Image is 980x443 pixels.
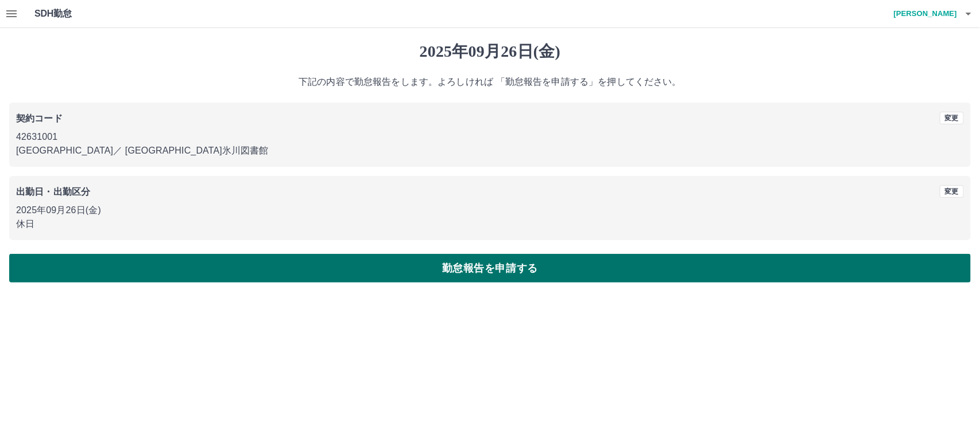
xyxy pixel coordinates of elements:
p: 42631001 [16,130,964,144]
p: 2025年09月26日(金) [16,203,964,217]
p: 休日 [16,217,964,231]
p: [GEOGRAPHIC_DATA] ／ [GEOGRAPHIC_DATA]氷川図書館 [16,144,964,158]
b: 契約コード [16,113,63,123]
h1: 2025年09月26日(金) [9,42,971,61]
p: 下記の内容で勤怠報告をします。よろしければ 「勤怠報告を申請する」を押してください。 [9,75,971,89]
b: 出勤日・出勤区分 [16,187,90,197]
button: 勤怠報告を申請する [9,254,971,283]
button: 変更 [940,185,964,198]
button: 変更 [940,112,964,124]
